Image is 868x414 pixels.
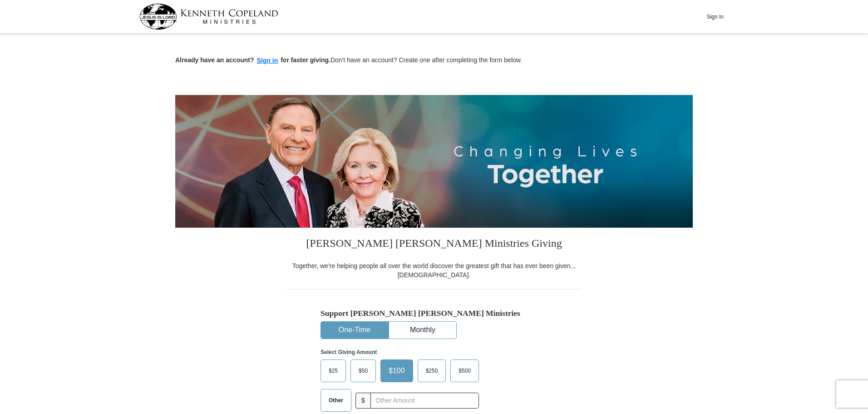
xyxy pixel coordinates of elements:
[321,309,547,318] h5: Support [PERSON_NAME] [PERSON_NAME] Ministries
[324,364,342,378] span: $25
[389,322,456,339] button: Monthly
[254,55,281,66] button: Sign in
[384,364,409,378] span: $100
[354,364,372,378] span: $50
[355,393,371,409] span: $
[324,394,348,407] span: Other
[175,56,330,64] strong: Already have an account? for faster giving.
[701,10,729,24] button: Sign In
[321,322,388,339] button: One-Time
[286,228,582,261] h3: [PERSON_NAME] [PERSON_NAME] Ministries Giving
[454,364,475,378] span: $500
[286,261,582,279] div: Together, we're helping people all over the world discover the greatest gift that has ever been g...
[421,364,443,378] span: $250
[321,349,377,355] strong: Select Giving Amount
[175,55,693,66] p: Don't have an account? Create one after completing the form below.
[139,4,278,30] img: kcm-header-logo.svg
[370,393,479,409] input: Other Amount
